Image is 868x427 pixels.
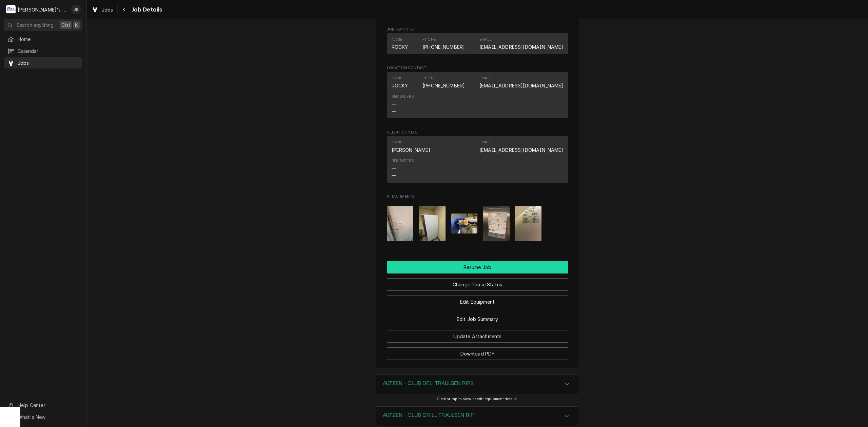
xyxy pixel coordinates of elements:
[130,5,162,14] span: Job Details
[392,82,408,89] div: ROCKY
[387,194,568,247] div: Attachments
[387,136,568,183] div: Contact
[387,308,568,325] div: Button Group Row
[422,83,465,88] a: [PHONE_NUMBER]
[483,206,510,241] img: Cocl2xJTpcJLGF6sPhAK
[387,27,568,57] div: Job Reporter
[387,65,568,71] span: Location Contact
[479,76,563,89] div: Email
[392,94,414,99] div: Reminders
[392,165,396,172] div: —
[387,65,568,121] div: Location Contact
[376,375,579,394] button: Accordion Details Expand Trigger
[387,33,568,57] div: Job Reporter List
[387,291,568,308] div: Button Group Row
[392,146,431,154] div: [PERSON_NAME]
[422,44,465,50] a: [PHONE_NUMBER]
[387,347,568,360] button: Download PDF
[422,37,465,50] div: Phone
[392,76,408,89] div: Name
[387,296,568,308] button: Edit Equipment
[387,313,568,325] button: Edit Job Summary
[71,5,81,14] div: JB
[18,402,78,409] span: Help Center
[383,412,475,419] h3: AUTZEN - CLUB GRILL TRAULSEN RIF1
[4,411,82,423] a: Go to What's New
[376,407,579,426] div: Accordion Header
[387,136,568,186] div: Client Contact List
[387,130,568,186] div: Client Contact
[18,47,79,55] span: Calendar
[376,406,579,426] div: AUTZEN - CLUB GRILL TRAULSEN RIF1
[4,34,82,45] a: Home
[387,33,568,54] div: Contact
[392,37,408,50] div: Name
[387,261,568,360] div: Button Group
[387,273,568,291] div: Button Group Row
[479,140,563,153] div: Email
[479,83,563,88] a: [EMAIL_ADDRESS][DOMAIN_NAME]
[75,21,78,28] span: K
[387,200,568,247] span: Attachments
[387,130,568,135] span: Client Contact
[422,37,436,42] div: Phone
[16,21,54,28] span: Search anything
[18,36,79,43] span: Home
[479,147,563,153] a: [EMAIL_ADDRESS][DOMAIN_NAME]
[376,375,579,394] div: Accordion Header
[18,59,79,66] span: Jobs
[392,158,414,179] div: Reminders
[61,21,70,28] span: Ctrl
[387,72,568,121] div: Location Contact List
[479,37,563,50] div: Email
[387,325,568,343] div: Button Group Row
[479,76,491,81] div: Email
[451,213,478,233] img: aOgfFRmUTIqKnR2xULG6
[392,101,396,108] div: —
[422,76,465,89] div: Phone
[387,343,568,360] div: Button Group Row
[479,44,563,50] a: [EMAIL_ADDRESS][DOMAIN_NAME]
[387,330,568,343] button: Update Attachments
[119,4,130,15] button: Navigate back
[71,5,81,14] div: Joey Brabb's Avatar
[4,57,82,68] a: Jobs
[376,407,579,426] button: Accordion Details Expand Trigger
[102,6,113,13] span: Jobs
[479,140,491,145] div: Email
[392,108,396,115] div: —
[18,413,78,421] span: What's New
[437,397,518,401] span: Click or tap to view or edit equipment details.
[6,5,16,14] div: Clay's Refrigeration's Avatar
[392,140,402,145] div: Name
[4,45,82,57] a: Calendar
[4,19,82,31] button: Search anythingCtrlK
[392,37,402,42] div: Name
[392,172,396,179] div: —
[392,140,431,153] div: Name
[419,206,446,241] img: nY7E7TfgSTu3uzM4xI8C
[387,261,568,273] button: Resume Job
[422,76,436,81] div: Phone
[392,94,414,115] div: Reminders
[376,374,579,394] div: AUTZEN - CLUB DELI TRAULSEN RIR2
[515,206,542,241] img: mxTbSfU8QKGQAlucy6Qz
[89,4,116,15] a: Jobs
[387,206,414,241] img: 4nNivBwlSp6pekspfYVM
[383,380,474,387] h3: AUTZEN - CLUB DELI TRAULSEN RIR2
[392,43,408,50] div: ROCKY
[387,278,568,291] button: Change Pause Status
[387,72,568,118] div: Contact
[18,6,67,13] div: [PERSON_NAME]'s Refrigeration
[6,5,16,14] div: C
[4,400,82,411] a: Go to Help Center
[479,37,491,42] div: Email
[387,27,568,32] span: Job Reporter
[392,76,402,81] div: Name
[392,158,414,164] div: Reminders
[387,194,568,199] span: Attachments
[387,261,568,273] div: Button Group Row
